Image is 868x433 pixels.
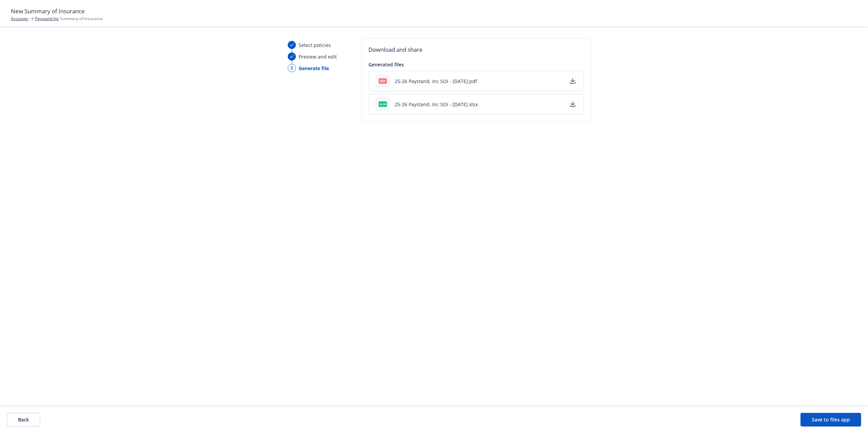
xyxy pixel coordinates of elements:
a: Paystand Inc [35,16,59,21]
span: Select policies [299,42,331,49]
span: pdf [379,78,387,83]
span: Generated files [368,61,404,68]
a: Accounts [11,16,28,21]
span: Summary of Insurance [35,16,103,21]
span: Preview and edit [299,53,337,60]
h2: Download and share [368,45,584,54]
div: 3 [288,64,296,72]
h1: New Summary of Insurance [11,7,857,16]
span: Generate file [299,65,329,72]
button: Back [7,413,40,427]
button: 25-26 Paystand, Inc SOI - [DATE].pdf [395,78,477,85]
span: xlsx [379,101,387,107]
button: Save to files app [801,413,861,427]
button: 25-26 Paystand, Inc SOI - [DATE].xlsx [395,101,478,108]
